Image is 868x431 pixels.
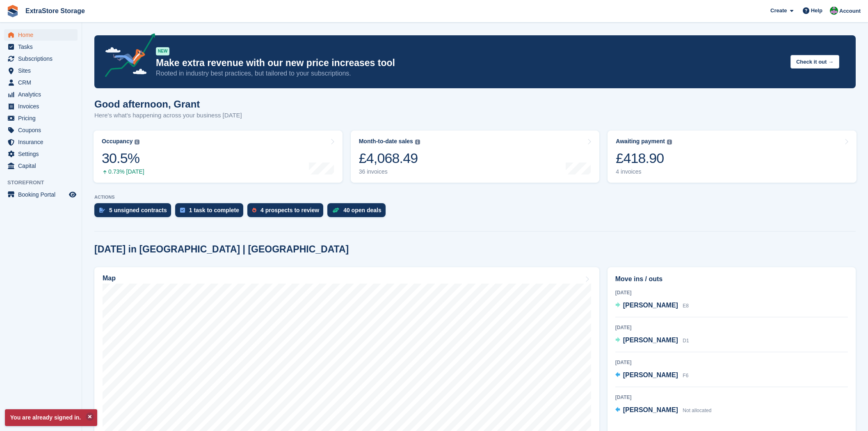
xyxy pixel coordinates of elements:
[18,101,67,112] span: Invoices
[18,136,67,148] span: Insurance
[103,275,116,282] h2: Map
[98,33,155,80] img: price-adjustments-announcement-icon-8257ccfd72463d97f412b2fc003d46551f7dbcb40ab6d574587a9cd5c0d94...
[18,77,67,88] span: CRM
[615,335,689,346] a: [PERSON_NAME] D1
[4,29,78,41] a: menu
[4,53,78,64] a: menu
[615,359,848,366] div: [DATE]
[102,150,144,167] div: 30.5%
[770,7,787,15] span: Create
[18,29,67,41] span: Home
[683,373,688,378] span: F6
[4,101,78,112] a: menu
[189,207,239,213] div: 1 task to complete
[94,99,242,110] h1: Good afternoon, Grant
[4,112,78,124] a: menu
[7,179,82,187] span: Storefront
[18,112,67,124] span: Pricing
[7,5,19,17] img: stora-icon-8386f47178a22dfd0bd8f6a31ec36ba5ce8667c1dd55bd0f319d3a0aa187defe.svg
[332,207,339,213] img: deal-1b604bf984904fb50ccaf53a9ad4b4a5d6e5aea283cecdc64d6e3604feb123c2.svg
[4,77,78,88] a: menu
[616,138,665,145] div: Awaiting payment
[156,47,169,55] div: NEW
[623,302,678,309] span: [PERSON_NAME]
[615,324,848,331] div: [DATE]
[180,208,185,213] img: task-75834270c22a3079a89374b754ae025e5fb1db73e45f91037f5363f120a921f8.svg
[811,7,822,15] span: Help
[5,409,97,426] p: You are already signed in.
[18,160,67,172] span: Capital
[18,53,67,64] span: Subscriptions
[18,89,67,100] span: Analytics
[4,148,78,160] a: menu
[615,405,712,416] a: [PERSON_NAME] Not allocated
[99,208,105,213] img: contract_signature_icon-13c848040528278c33f63329250d36e43548de30e8caae1d1a13099fd9432cc5.svg
[623,337,678,344] span: [PERSON_NAME]
[102,138,132,145] div: Occupancy
[615,289,848,296] div: [DATE]
[683,303,689,309] span: E8
[327,203,390,221] a: 40 open deals
[616,168,672,175] div: 4 invoices
[615,394,848,401] div: [DATE]
[4,89,78,100] a: menu
[156,57,784,69] p: Make extra revenue with our new price increases tool
[4,124,78,136] a: menu
[790,55,839,69] button: Check it out →
[616,150,672,167] div: £418.90
[68,190,78,199] a: Preview store
[94,111,242,120] p: Here's what's happening across your business [DATE]
[615,300,689,311] a: [PERSON_NAME] E8
[683,338,689,344] span: D1
[683,408,711,413] span: Not allocated
[18,65,67,76] span: Sites
[175,203,247,221] a: 1 task to complete
[22,4,88,18] a: ExtraStore Storage
[615,370,689,381] a: [PERSON_NAME] F6
[260,207,319,213] div: 4 prospects to review
[247,203,327,221] a: 4 prospects to review
[4,41,78,53] a: menu
[359,150,420,167] div: £4,068.49
[830,7,838,15] img: Grant Daniel
[156,69,784,78] p: Rooted in industry best practices, but tailored to your subscriptions.
[359,138,413,145] div: Month-to-date sales
[608,131,857,183] a: Awaiting payment £418.90 4 invoices
[18,124,67,136] span: Coupons
[4,136,78,148] a: menu
[623,371,678,378] span: [PERSON_NAME]
[135,140,139,144] img: icon-info-grey-7440780725fd019a000dd9b08b2336e03edf1995a4989e88bcd33f0948082b44.svg
[94,203,175,221] a: 5 unsigned contracts
[623,406,678,413] span: [PERSON_NAME]
[18,41,67,53] span: Tasks
[343,207,381,213] div: 40 open deals
[18,189,67,200] span: Booking Portal
[4,189,78,200] a: menu
[359,168,420,175] div: 36 invoices
[94,195,856,200] p: ACTIONS
[415,140,420,144] img: icon-info-grey-7440780725fd019a000dd9b08b2336e03edf1995a4989e88bcd33f0948082b44.svg
[615,274,848,284] h2: Move ins / outs
[667,140,672,144] img: icon-info-grey-7440780725fd019a000dd9b08b2336e03edf1995a4989e88bcd33f0948082b44.svg
[102,168,144,175] div: 0.73% [DATE]
[18,148,67,160] span: Settings
[4,65,78,76] a: menu
[109,207,167,213] div: 5 unsigned contracts
[94,244,349,255] h2: [DATE] in [GEOGRAPHIC_DATA] | [GEOGRAPHIC_DATA]
[351,131,600,183] a: Month-to-date sales £4,068.49 36 invoices
[94,131,343,183] a: Occupancy 30.5% 0.73% [DATE]
[4,160,78,172] a: menu
[839,7,861,15] span: Account
[252,208,256,213] img: prospect-51fa495bee0391a8d652442698ab0144808aea92771e9ea1ae160a38d050c398.svg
